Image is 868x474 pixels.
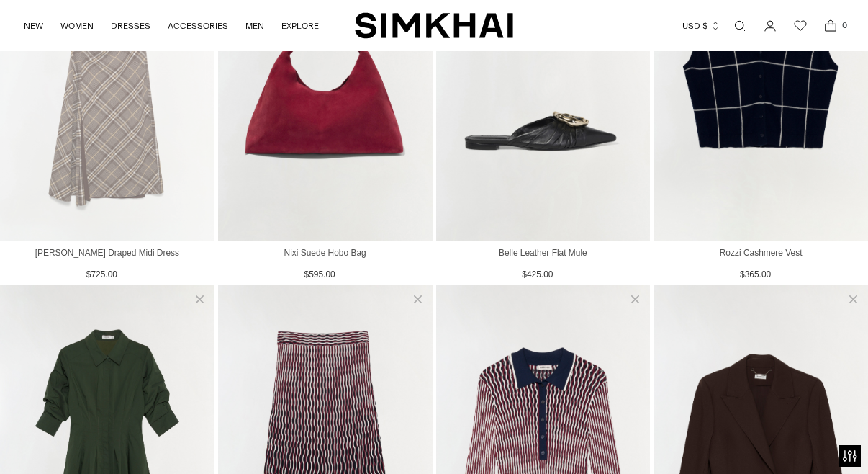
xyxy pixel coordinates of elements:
[838,19,851,32] span: 0
[522,269,553,282] div: $425.00
[218,241,433,263] button: Nixi Suede Hobo Bag
[245,10,264,42] a: MEN
[24,10,43,42] a: NEW
[626,291,644,309] button: Delete Colleen Knit Polo Top
[740,269,771,282] div: $365.00
[499,247,587,260] h2: Belle Leather Flat Mule
[654,241,868,263] button: Rozzi Cashmere Vest
[844,291,862,309] button: Delete Surabhi Blazer
[756,12,785,40] a: Go to the account page
[86,269,117,282] div: $725.00
[284,247,366,260] h2: Nixi Suede Hobo Bag
[786,12,815,40] a: Wishlist
[355,12,513,40] a: SIMKHAI
[816,12,845,40] a: Open cart modal
[111,10,150,42] a: DRESSES
[409,291,427,309] button: Delete Alizia Knit Midi Skirt
[191,291,209,309] button: Delete Jazz Cotton Midi Dress
[168,10,228,42] a: ACCESSORIES
[720,247,803,260] h2: Rozzi Cashmere Vest
[725,12,754,40] a: Open search modal
[281,10,319,42] a: EXPLORE
[304,269,335,282] div: $595.00
[60,10,94,42] a: WOMEN
[35,247,179,260] h2: [PERSON_NAME] Draped Midi Dress
[436,241,651,263] button: Belle Leather Flat Mule
[682,10,720,42] button: USD $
